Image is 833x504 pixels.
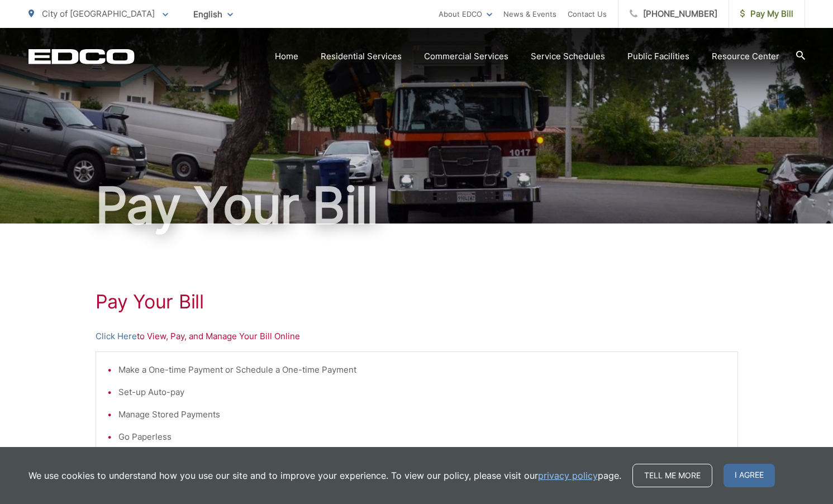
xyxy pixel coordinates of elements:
h1: Pay Your Bill [28,178,805,234]
a: Service Schedules [531,50,605,63]
a: Contact Us [568,7,607,21]
a: Click Here [96,330,137,343]
a: EDCD logo. Return to the homepage. [28,49,135,64]
a: Commercial Services [424,50,508,63]
span: City of [GEOGRAPHIC_DATA] [42,8,155,19]
li: Make a One-time Payment or Schedule a One-time Payment [118,363,726,377]
a: Public Facilities [627,50,689,63]
a: Resource Center [712,50,779,63]
li: Go Paperless [118,430,726,444]
li: Set-up Auto-pay [118,386,726,399]
span: English [185,4,241,24]
li: Manage Stored Payments [118,408,726,421]
a: Tell me more [632,464,712,487]
p: We use cookies to understand how you use our site and to improve your experience. To view our pol... [28,469,621,482]
a: Home [275,50,298,63]
a: News & Events [503,7,556,21]
p: to View, Pay, and Manage Your Bill Online [96,330,738,343]
a: About EDCO [439,7,492,21]
span: I agree [723,464,775,487]
h1: Pay Your Bill [96,291,738,313]
a: privacy policy [538,469,598,482]
span: Pay My Bill [740,7,793,21]
a: Residential Services [321,50,402,63]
